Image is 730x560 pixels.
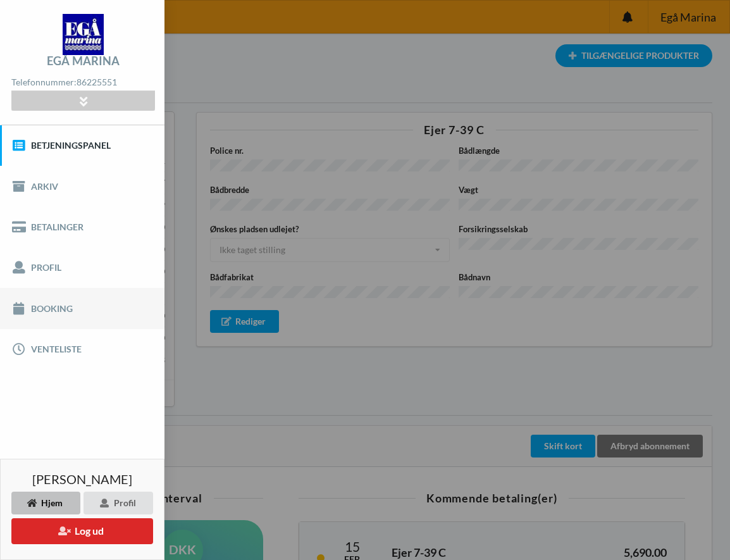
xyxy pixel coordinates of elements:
div: Telefonnummer: [11,74,154,91]
button: Log ud [11,518,153,544]
img: logo [63,14,104,55]
span: [PERSON_NAME] [32,473,132,485]
div: Profil [84,492,153,514]
div: Egå Marina [47,55,120,66]
div: Hjem [11,492,80,514]
strong: 86225551 [77,77,117,87]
